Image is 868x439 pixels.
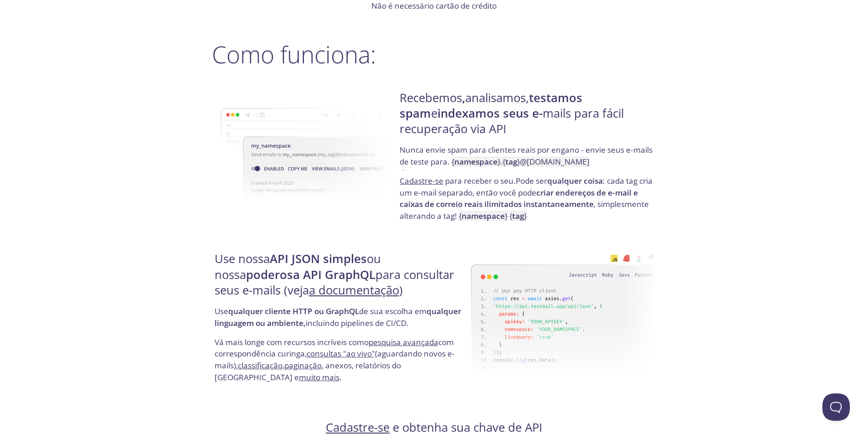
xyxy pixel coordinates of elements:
strong: namespace [462,211,505,221]
a: Cadastre-se [400,176,443,186]
font: mails para fácil recuperação via API [400,105,624,137]
font: Recebemos [400,90,462,106]
font: qualquer coisa [547,176,603,186]
strong: tag [512,211,524,221]
code: { } . { } @[DOMAIN_NAME] [452,156,590,167]
font: de sua escolha em [359,306,426,316]
font: - [539,105,543,121]
font: testamos spam [400,90,582,121]
a: pesquisa avançada [369,337,438,347]
font: e [431,105,437,121]
a: a documentação [309,282,399,298]
font: Como funciona: [212,38,376,70]
font: , [526,90,529,106]
font: Vá mais longe com recursos incríveis como [215,337,369,347]
font: API JSON simples [270,251,367,267]
font: ) [399,282,403,298]
font: criar endereços de e-mail e caixas de correio reais ilimitados instantaneamente [400,187,638,210]
font: indexamos seus e [437,105,539,121]
a: paginação [284,360,322,371]
font: Pode ser [516,176,547,186]
font: , [282,360,284,371]
strong: namespace [454,156,498,167]
font: ou nossa [215,251,381,282]
font: incluindo pipelines de CI/CD. [306,318,409,328]
font: , [462,90,465,106]
font: (aguardando novos e-mails), [215,348,455,371]
a: consultas "ao vivo" [307,348,375,359]
img: API [471,244,657,388]
a: classificação [238,360,282,371]
font: qualquer linguagem ou ambiente, [215,306,461,328]
font: para consultar seus e-mails (veja [215,267,454,298]
font: : cada tag cria um e-mail separado, então você pode [400,176,652,198]
font: e obtenha sua chave de API [393,419,542,435]
font: qualquer cliente HTTP ou GraphQL [228,306,359,316]
font: Nunca envie spam para clientes reais por engano - envie seus e-mails de teste para [400,145,652,167]
code: { } [509,211,527,221]
a: muito mais [299,372,339,382]
font: . [339,372,342,382]
font: Não é necessário cartão de crédito [371,0,497,11]
font: Use [215,306,228,316]
font: . [447,156,450,167]
strong: tag [505,156,517,167]
font: poderosa API GraphQL [246,267,375,283]
img: imagem de namespace [221,83,406,227]
a: Cadastre-se [326,419,390,435]
code: { } [459,211,508,221]
iframe: Help Scout Beacon - Aberto [822,393,850,421]
font: . [514,176,516,186]
font: analisamos [465,90,526,106]
font: para receber o seu [445,176,514,186]
font: com correspondência curinga, [215,337,454,359]
font: Use nossa [215,251,270,267]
